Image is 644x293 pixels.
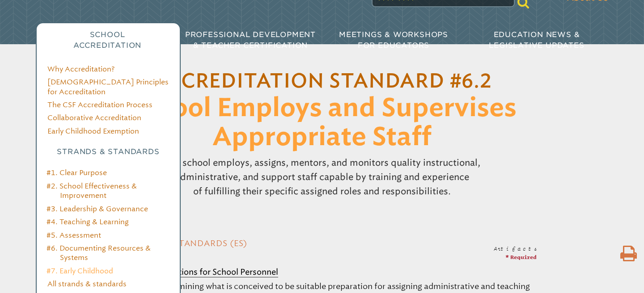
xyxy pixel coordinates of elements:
a: #3. Leadership & Governance [47,205,148,213]
span: Education News & Legislative Updates [489,30,584,50]
a: Collaborative Accreditation [47,113,141,122]
a: #5. Assessment [47,231,101,239]
a: All strands & standards [47,280,127,288]
a: #4. Teaching & Learning [47,218,129,226]
a: Accreditation Standard #6.2 [152,72,492,92]
a: Early Childhood Exemption [47,127,139,135]
span: Meetings & Workshops for Educators [339,30,448,50]
p: The school employs, assigns, mentors, and monitors quality instructional, administrative, and sup... [134,152,510,202]
a: The CSF Accreditation Process [47,100,153,109]
span: * Required [505,254,537,260]
a: [DEMOGRAPHIC_DATA] Principles for Accreditation [47,78,169,96]
b: Expectations for School Personnel [148,267,278,277]
a: Why Accreditation? [47,65,114,73]
span: Professional Development & Teacher Certification [185,30,316,50]
h3: Strands & Standards [47,146,169,157]
span: Artifacts [494,245,537,251]
a: #7. Early Childhood [47,267,113,275]
span: School Employs and Supervises Appropriate Staff [127,96,517,150]
a: #1. Clear Purpose [47,168,107,177]
span: School Accreditation [73,30,141,50]
a: #2. School Effectiveness & Improvement [47,182,137,200]
a: #6. Documenting Resources & Systems [47,244,151,262]
h2: Explanatory Standards (ES) [107,238,537,250]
